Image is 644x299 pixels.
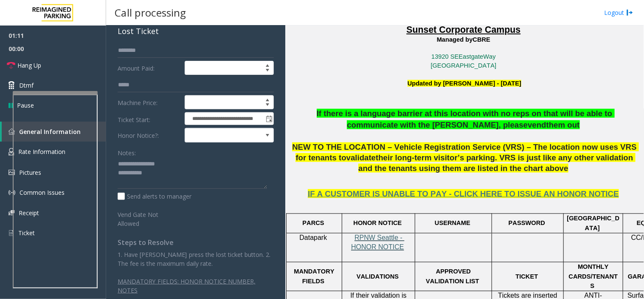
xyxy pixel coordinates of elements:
img: 'icon' [8,128,15,135]
img: logout [627,8,633,17]
label: Vend Gate Not Allowed [115,207,183,228]
div: Lost Ticket [118,26,274,37]
span: [GEOGRAPHIC_DATA] [567,215,620,231]
img: 'icon' [8,148,14,156]
a: 13920 SE [431,53,458,60]
span: Sunset Corporate Campus [406,25,520,35]
span: Managed by [437,36,473,43]
img: 'icon' [8,189,15,196]
img: 'icon' [8,210,14,216]
label: Amount Paid: [115,61,183,75]
span: TICKET [516,273,538,280]
span: Hang Up [17,61,41,70]
span: MANDATORY FIELDS [294,268,336,285]
h4: Steps to Resolve [118,239,274,247]
span: IF A CUSTOMER IS UNABLE TO PAY - CLICK HERE TO ISSUE AN HONOR NOTICE [308,189,619,198]
span: HONOR NOTICE [353,220,402,227]
a: Logout [605,8,633,17]
label: Ticket Start: [115,112,183,125]
a: [GEOGRAPHIC_DATA] [431,62,497,69]
span: USERNAME [435,220,470,227]
span: RPNW Seattle - HONOR NOTICE [351,234,404,251]
a: General Information [2,122,106,142]
b: Updated by [PERSON_NAME] - [DATE] [408,80,521,87]
span: PASSWORD [509,220,545,227]
span: Datapark [299,234,327,242]
span: APPROVED VALIDATION LIST [426,268,479,285]
p: 1. Have [PERSON_NAME] press the lost ticket button. 2. The fee is the maximum daily rate. [118,250,274,268]
span: If there is a language barrier at this location with no reps on that will be able to communicate ... [317,109,615,129]
img: 'icon' [8,229,14,237]
span: Decrease value [262,68,273,75]
a: Eastgate [459,53,484,60]
a: IF A CUSTOMER IS UNABLE TO PAY - CLICK HERE TO ISSUE AN HONOR NOTICE [308,191,619,198]
span: validate [346,153,376,162]
span: Dtmf [19,81,34,90]
span: them out [546,120,580,129]
h3: Call processing [110,2,190,23]
a: Way [483,53,495,60]
u: MANDATORY FIELDS: HONOR NOTICE NUMBER, NOTES [118,277,256,294]
span: Toggle popup [264,113,273,125]
label: Machine Price: [115,95,183,110]
img: 'icon' [8,170,15,175]
span: their long-term visitor’s parking. VRS is just like any other validation and the tenants using th... [358,153,636,173]
span: MONTHLY CARDS/TENANTS [569,264,618,290]
span: VALIDATIONS [357,273,399,280]
label: Notes: [118,145,136,157]
span: NEW TO THE LOCATION – Vehicle Registration Service (VRS) – The location now uses VRS for tenants to [292,142,639,162]
span: PARCS [302,220,324,227]
label: Honor Notice?: [115,128,183,142]
span: Increase value [262,61,273,68]
span: CBRE [473,36,491,43]
span: Decrease value [262,103,273,109]
label: Send alerts to manager [118,192,191,201]
span: vend [528,120,546,129]
span: Increase value [262,96,273,103]
a: RPNW Seattle - HONOR NOTICE [351,235,404,251]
